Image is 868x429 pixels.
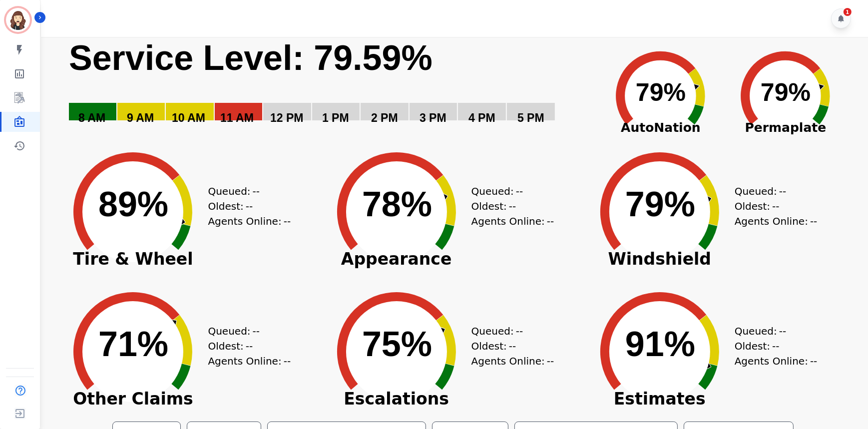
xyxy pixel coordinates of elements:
span: -- [810,354,817,369]
text: Service Level: 79.59% [69,38,433,77]
span: -- [772,339,779,354]
span: AutoNation [598,118,723,137]
text: 75% [362,325,432,364]
div: Oldest: [735,339,810,354]
text: 9 AM [127,111,154,124]
div: Agents Online: [208,354,293,369]
span: -- [810,214,817,229]
span: -- [509,199,516,214]
span: -- [779,184,786,199]
div: Queued: [208,324,283,339]
text: 78% [362,185,432,224]
span: -- [779,324,786,339]
span: -- [253,324,260,339]
div: Agents Online: [735,354,820,369]
div: Oldest: [208,339,283,354]
text: 79% [761,78,811,106]
span: -- [516,184,523,199]
text: 8 AM [78,111,105,124]
div: Queued: [735,324,810,339]
div: Queued: [208,184,283,199]
span: -- [284,214,291,229]
text: 10 AM [172,111,205,124]
span: -- [547,354,554,369]
span: -- [516,324,523,339]
div: Oldest: [735,199,810,214]
text: 11 AM [220,111,254,124]
div: Queued: [735,184,810,199]
span: -- [772,199,779,214]
text: 5 PM [517,111,544,124]
span: Tire & Wheel [58,254,208,264]
svg: Service Level: 0% [68,37,595,139]
text: 91% [625,325,695,364]
div: Agents Online: [471,354,556,369]
text: 12 PM [270,111,303,124]
div: Oldest: [471,339,546,354]
div: Agents Online: [471,214,556,229]
text: 2 PM [371,111,398,124]
span: -- [547,214,554,229]
span: Other Claims [58,394,208,404]
span: Windshield [585,254,735,264]
div: Agents Online: [208,214,293,229]
span: Estimates [585,394,735,404]
div: Queued: [471,184,546,199]
text: 79% [625,185,695,224]
div: Oldest: [208,199,283,214]
span: -- [246,199,253,214]
span: -- [509,339,516,354]
span: Appearance [322,254,471,264]
text: 79% [636,78,686,106]
span: Escalations [322,394,471,404]
div: Queued: [471,324,546,339]
text: 4 PM [468,111,495,124]
text: 3 PM [420,111,446,124]
span: -- [246,339,253,354]
span: -- [253,184,260,199]
text: 1 PM [322,111,349,124]
text: 89% [98,185,168,224]
img: Bordered avatar [6,8,30,32]
text: 71% [98,325,168,364]
span: Permaplate [723,118,848,137]
div: Oldest: [471,199,546,214]
span: -- [284,354,291,369]
div: 1 [844,8,852,16]
div: Agents Online: [735,214,820,229]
